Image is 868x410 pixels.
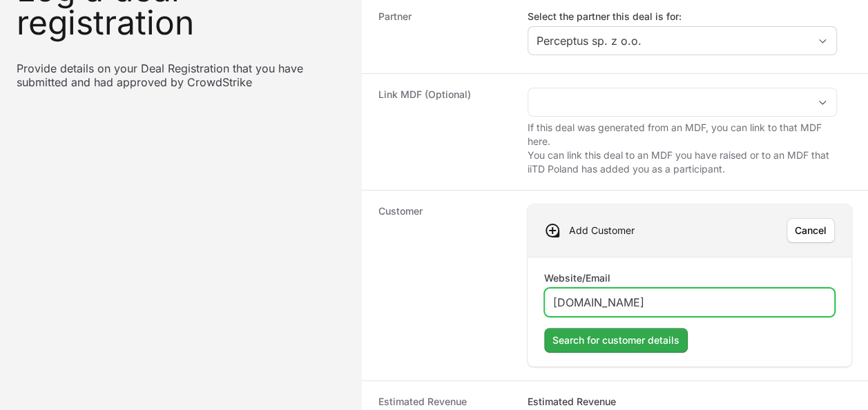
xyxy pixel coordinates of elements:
button: Cancel [787,218,835,243]
div: Open [809,88,836,116]
span: Search for customer details [552,332,679,349]
dt: Customer [378,204,511,367]
p: Provide details on your Deal Registration that you have submitted and had approved by CrowdStrike [17,61,345,89]
button: Search for customer details [544,328,688,353]
div: Open [809,27,836,55]
dt: Link MDF (Optional) [378,88,511,176]
label: Website/Email [544,271,610,285]
label: Estimated Revenue [528,395,616,409]
p: Add Customer [569,224,635,237]
p: If this deal was generated from an MDF, you can link to that MDF here. You can link this deal to ... [528,121,837,176]
dt: Partner [378,10,511,59]
span: Cancel [795,222,827,239]
label: Select the partner this deal is for: [528,10,837,23]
